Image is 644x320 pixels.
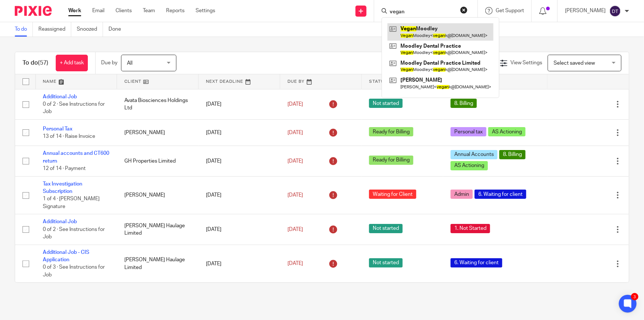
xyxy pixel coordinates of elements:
span: [DATE] [287,102,303,107]
a: Additional Job - CIS Application [43,250,89,262]
span: Not started [369,224,403,233]
td: [DATE] [199,214,280,245]
td: [PERSON_NAME] [117,119,199,146]
span: 13 of 14 · Raise Invoice [43,134,95,139]
a: Annual accounts and CT600 return [43,151,109,163]
span: [DATE] [287,159,303,164]
a: Email [92,7,104,14]
p: [PERSON_NAME] [565,7,606,14]
span: Waiting for Client [369,190,416,199]
a: Personal Tax [43,126,72,132]
a: Tax Investigation Subscription [43,181,82,194]
td: Avata Biosciences Holdings Ltd [117,89,199,119]
span: [DATE] [287,261,303,266]
td: [DATE] [199,146,280,176]
a: Settings [196,7,215,14]
span: 8. Billing [451,99,477,108]
span: Get Support [496,8,524,13]
span: All [127,61,132,66]
button: Clear [460,6,468,14]
a: Reports [166,7,185,14]
span: 0 of 3 · See Instructions for Job [43,265,105,278]
p: Due by [101,59,117,67]
h1: To do [23,59,48,67]
a: Snoozed [77,22,103,37]
td: [DATE] [199,89,280,119]
span: Not started [369,258,403,268]
a: + Add task [56,55,88,71]
a: Done [109,22,127,37]
div: 3 [631,293,638,300]
td: [DATE] [199,176,280,214]
td: [DATE] [199,119,280,146]
a: Team [143,7,155,14]
span: 6. Waiting for client [451,258,502,268]
span: 12 of 14 · Payment [43,166,86,171]
span: [DATE] [287,227,303,232]
span: 1 of 4 · [PERSON_NAME] Signature [43,196,100,209]
a: Additional Job [43,219,77,224]
a: Clients [116,7,132,14]
td: [DATE] [199,245,280,283]
td: [PERSON_NAME] [117,176,199,214]
span: 8. Billing [499,150,526,159]
span: 0 of 2 · See Instructions for Job [43,227,105,240]
span: Annual Accounts [451,150,497,159]
td: [PERSON_NAME] Haulage Limited [117,245,199,283]
span: Admin [451,190,473,199]
img: Pixie [15,6,52,16]
a: To do [15,22,33,37]
span: Personal tax [451,127,486,136]
span: (57) [38,60,48,66]
a: Additional Job [43,94,77,99]
a: Reassigned [38,22,71,37]
span: [DATE] [287,130,303,135]
span: Select saved view [554,61,595,66]
img: svg%3E [609,5,621,17]
span: AS Actioning [451,161,488,170]
span: [DATE] [287,193,303,198]
span: Not started [369,99,403,108]
span: Ready for Billing [369,127,413,136]
span: 6. Waiting for client [475,190,526,199]
td: [PERSON_NAME] Haulage Limited [117,214,199,245]
a: Work [68,7,81,14]
span: 0 of 2 · See Instructions for Job [43,102,105,115]
span: Ready for Billing [369,156,413,165]
td: GH Properties Limited [117,146,199,176]
span: 1. Not Started [451,224,490,233]
input: Search [389,9,455,16]
span: View Settings [510,60,542,65]
span: AS Actioning [488,127,526,136]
